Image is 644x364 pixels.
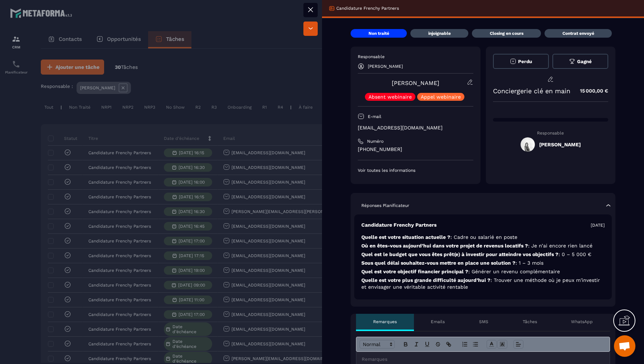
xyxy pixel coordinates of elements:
p: Candidature Frenchy Partners [336,5,399,11]
p: Conciergerie clé en main [493,87,570,95]
p: Quelle est votre situation actuelle ? [361,234,605,241]
p: E-mail [368,114,381,119]
p: 15 000,00 € [573,84,608,98]
p: injoignable [428,30,451,36]
button: Gagné [552,54,608,69]
p: Où en êtes-vous aujourd’hui dans votre projet de revenus locatifs ? [361,242,605,249]
p: Tâches [523,319,537,325]
p: Voir toutes les informations [358,167,473,173]
p: Absent webinaire [369,94,412,99]
div: Ouvrir le chat [614,335,635,357]
p: Réponses Planificateur [361,203,409,208]
p: Emails [431,319,445,325]
p: Contrat envoyé [562,30,594,36]
span: Gagné [577,59,592,64]
p: Quel est le budget que vous êtes prêt(e) à investir pour atteindre vos objectifs ? [361,251,605,258]
p: SMS [479,319,488,325]
span: Perdu [518,59,532,64]
a: [PERSON_NAME] [392,80,439,86]
button: Perdu [493,54,549,69]
p: Quelle est votre plus grande difficulté aujourd’hui ? [361,277,605,290]
p: Remarques [373,319,397,325]
span: : 1 – 3 mois [516,260,543,266]
span: : Cadre ou salarié en poste [450,234,517,240]
p: Closing en cours [490,30,523,36]
p: WhatsApp [571,319,593,325]
span: : 0 – 5 000 € [558,251,591,257]
p: Appel webinaire [421,94,461,99]
p: Numéro [367,138,384,144]
p: Responsable [358,54,473,60]
p: Responsable [493,131,609,136]
span: : Générer un revenu complémentaire [468,269,560,274]
p: [DATE] [591,222,605,228]
p: Non traité [369,30,389,36]
p: [PHONE_NUMBER] [358,146,473,153]
p: Quel est votre objectif financier principal ? [361,268,605,275]
p: Candidature Frenchy Partners [361,222,436,228]
p: Sous quel délai souhaitez-vous mettre en place une solution ? [361,260,605,266]
h5: [PERSON_NAME] [539,142,581,147]
p: [EMAIL_ADDRESS][DOMAIN_NAME] [358,124,473,131]
span: : Je n’ai encore rien lancé [528,243,592,249]
p: [PERSON_NAME] [368,64,403,69]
